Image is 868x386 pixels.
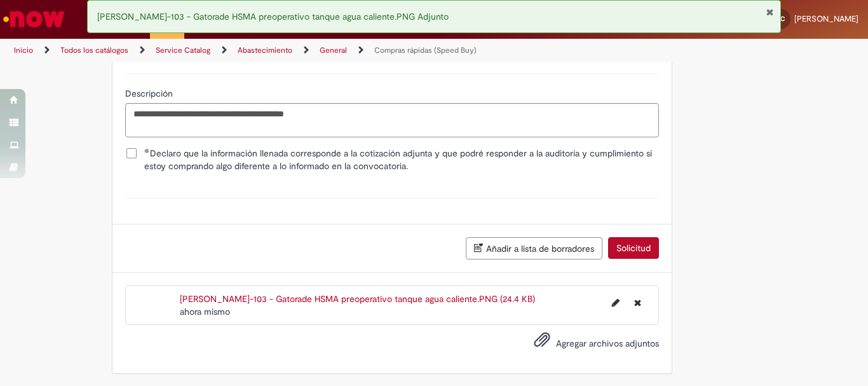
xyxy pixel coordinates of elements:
[531,328,553,357] button: Agregar archivos adjuntos
[180,293,535,305] a: [PERSON_NAME]-103 - Gatorade HSMA preoperativo tanque agua caliente.PNG (24.4 KB)
[794,13,858,24] span: [PERSON_NAME]
[180,306,230,317] span: ahora mismo
[10,39,569,62] ul: Rutas de acceso a la página
[125,103,659,137] textarea: Descripción
[144,148,150,153] span: Cumplimentación obligatoria
[125,88,175,99] span: Descripción
[238,45,292,55] a: Abastecimiento
[766,7,774,17] button: Cerrar notificación
[144,147,659,172] span: Declaro que la información llenada corresponde a la cotización adjunta y que podré responder a la...
[320,45,347,55] a: General
[1,6,67,32] img: ServiceNow
[466,237,602,259] button: Añadir a lista de borradores
[604,293,627,313] button: Editar nombre de archivo PGCF-103 - Gatorade HSMA preoperativo tanque agua caliente.PNG
[627,293,649,313] button: Eliminar PGCF-103 - Gatorade HSMA preoperativo tanque agua caliente.PNG
[608,237,659,259] button: Solicitud
[156,45,210,55] a: Service Catalog
[180,306,230,317] time: 01/09/2025 10:18:06
[374,45,477,55] a: Compras rápidas (Speed Buy)
[60,45,128,55] a: Todos los catálogos
[556,338,659,349] span: Agregar archivos adjuntos
[14,45,33,55] a: Inicio
[97,11,449,22] span: [PERSON_NAME]-103 - Gatorade HSMA preoperativo tanque agua caliente.PNG Adjunto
